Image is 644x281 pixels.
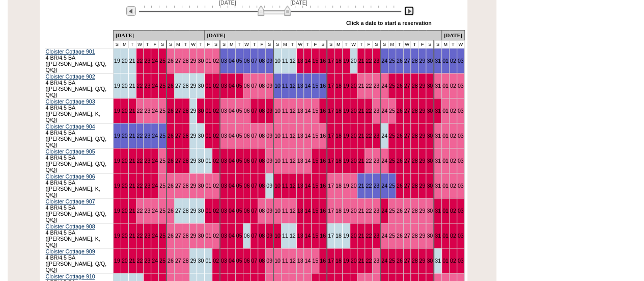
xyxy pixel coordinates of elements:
a: 23 [373,108,379,114]
a: 18 [335,158,342,164]
a: 25 [159,133,165,139]
a: Cloister Cottage 902 [46,73,95,80]
a: 27 [404,108,410,114]
a: 22 [366,133,372,139]
a: 27 [175,83,181,89]
a: 28 [183,133,189,139]
a: 27 [175,183,181,189]
a: 26 [397,183,403,189]
a: 23 [373,133,379,139]
a: 21 [358,133,364,139]
a: 12 [290,83,296,89]
a: 14 [304,58,311,64]
a: 10 [274,58,281,64]
a: 03 [458,158,464,164]
a: 20 [122,108,128,114]
a: 22 [137,58,143,64]
a: 17 [328,58,334,64]
a: 03 [458,183,464,189]
a: 27 [404,133,410,139]
a: 11 [282,183,288,189]
a: 28 [183,58,189,64]
a: 30 [427,133,433,139]
a: 16 [320,83,326,89]
a: 08 [259,133,265,139]
a: 10 [274,108,281,114]
a: 21 [129,108,135,114]
a: Cloister Cottage 907 [46,198,95,205]
a: 28 [411,133,417,139]
a: 01 [442,158,449,164]
a: 04 [229,183,235,189]
a: 27 [404,183,410,189]
a: 29 [190,183,197,189]
a: 16 [320,58,326,64]
a: 26 [167,183,174,189]
a: 15 [312,183,318,189]
a: 21 [129,83,135,89]
a: 19 [114,108,120,114]
a: 25 [159,208,165,214]
a: 20 [122,183,128,189]
a: 25 [159,58,165,64]
a: 23 [373,83,379,89]
a: 29 [190,83,197,89]
a: 20 [351,183,357,189]
a: 18 [335,83,342,89]
a: 30 [427,158,433,164]
a: 17 [328,158,334,164]
a: 30 [198,208,204,214]
a: 25 [389,58,395,64]
a: 13 [297,183,303,189]
img: Previous [126,6,136,16]
a: 24 [381,83,387,89]
a: 08 [259,108,265,114]
a: 18 [335,183,342,189]
a: 20 [122,83,128,89]
a: 18 [335,58,342,64]
a: Cloister Cottage 905 [46,148,95,155]
a: 21 [358,83,364,89]
a: 06 [244,183,250,189]
a: 25 [159,183,165,189]
a: 22 [137,108,143,114]
a: 13 [297,158,303,164]
a: 01 [442,108,449,114]
a: 19 [343,58,349,64]
a: 31 [435,158,441,164]
a: 07 [251,183,257,189]
a: 22 [137,183,143,189]
a: 24 [381,183,387,189]
a: 24 [152,108,158,114]
a: 25 [389,133,395,139]
a: 27 [175,158,181,164]
a: 09 [266,108,272,114]
a: 20 [351,108,357,114]
a: 20 [351,158,357,164]
a: 15 [312,133,318,139]
a: 21 [358,158,364,164]
a: 02 [213,208,219,214]
a: 26 [167,83,174,89]
a: 25 [389,183,395,189]
a: 22 [137,133,143,139]
a: Cloister Cottage 904 [46,123,95,130]
a: 23 [373,183,379,189]
a: 02 [450,108,456,114]
a: 08 [259,83,265,89]
a: 22 [366,108,372,114]
a: 15 [312,58,318,64]
a: 30 [198,183,204,189]
a: 25 [159,83,165,89]
a: 23 [144,208,150,214]
a: 09 [266,133,272,139]
a: 26 [167,108,174,114]
a: 25 [159,108,165,114]
a: 20 [351,83,357,89]
a: 19 [114,58,120,64]
a: 26 [397,133,403,139]
a: 16 [320,133,326,139]
a: 19 [114,133,120,139]
a: 19 [114,183,120,189]
a: 09 [266,58,272,64]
